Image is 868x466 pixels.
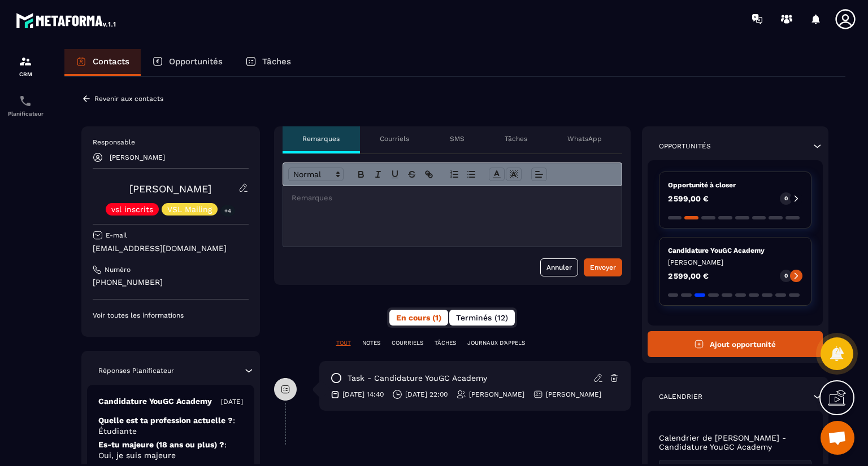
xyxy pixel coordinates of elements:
[449,310,515,326] button: Terminés (12)
[784,195,788,203] p: 0
[392,339,423,347] p: COURRIELS
[93,311,249,320] p: Voir toutes les informations
[450,134,465,143] p: SMS
[105,265,131,274] p: Numéro
[98,396,212,407] p: Candidature YouGC Academy
[106,231,127,240] p: E-mail
[648,331,823,357] button: Ajout opportunité
[659,142,711,151] p: Opportunités
[435,339,456,347] p: TÂCHES
[396,313,441,322] span: En cours (1)
[389,310,448,326] button: En cours (1)
[129,183,211,195] a: [PERSON_NAME]
[19,55,32,68] img: formation
[784,272,788,280] p: 0
[467,339,525,347] p: JOURNAUX D'APPELS
[98,366,174,375] p: Réponses Planificateur
[93,138,249,147] p: Responsable
[336,339,351,347] p: TOUT
[821,421,854,455] a: Ouvrir le chat
[659,392,702,401] p: Calendrier
[567,134,602,143] p: WhatsApp
[19,94,32,108] img: scheduler
[342,390,384,399] p: [DATE] 14:40
[302,134,340,143] p: Remarques
[3,86,48,125] a: schedulerschedulerPlanificateur
[169,56,223,67] p: Opportunités
[3,46,48,86] a: formationformationCRM
[405,390,448,399] p: [DATE] 22:00
[348,373,487,384] p: task - Candidature YouGC Academy
[668,195,709,203] p: 2 599,00 €
[3,111,48,117] p: Planificateur
[98,415,243,437] p: Quelle est ta profession actuelle ?
[469,390,524,399] p: [PERSON_NAME]
[668,246,803,255] p: Candidature YouGC Academy
[234,49,302,76] a: Tâches
[93,277,249,288] p: [PHONE_NUMBER]
[16,10,118,30] img: logo
[110,153,165,161] p: [PERSON_NAME]
[590,262,616,273] div: Envoyer
[3,71,48,77] p: CRM
[220,205,235,217] p: +4
[659,433,812,451] p: Calendrier de [PERSON_NAME] - Candidature YouGC Academy
[584,258,622,276] button: Envoyer
[111,205,153,213] p: vsl inscrits
[221,397,243,406] p: [DATE]
[167,205,212,213] p: VSL Mailing
[98,439,243,461] p: Es-tu majeure (18 ans ou plus) ?
[668,272,709,280] p: 2 599,00 €
[93,56,129,67] p: Contacts
[262,56,291,67] p: Tâches
[93,243,249,254] p: [EMAIL_ADDRESS][DOMAIN_NAME]
[505,134,527,143] p: Tâches
[380,134,409,143] p: Courriels
[64,49,141,76] a: Contacts
[141,49,234,76] a: Opportunités
[456,313,508,322] span: Terminés (12)
[362,339,380,347] p: NOTES
[668,181,803,190] p: Opportunité à closer
[540,258,578,276] button: Annuler
[668,258,803,267] p: [PERSON_NAME]
[94,95,163,103] p: Revenir aux contacts
[546,390,601,399] p: [PERSON_NAME]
